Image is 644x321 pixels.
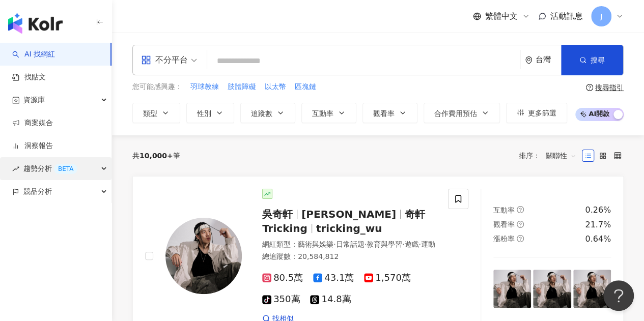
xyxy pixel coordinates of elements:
[418,240,421,248] span: ·
[485,11,518,22] span: 繁體中文
[595,83,624,92] div: 搜尋指引
[310,294,351,305] span: 14.8萬
[536,55,561,64] div: 台灣
[23,157,77,180] span: 趨勢分析
[264,81,287,93] button: 以太幣
[23,89,45,111] span: 資源庫
[141,55,151,65] span: appstore
[262,294,300,305] span: 350萬
[517,221,524,228] span: question-circle
[364,273,411,283] span: 1,570萬
[362,103,417,123] button: 觀看率
[23,180,52,203] span: 競品分析
[197,109,211,118] span: 性別
[240,103,295,123] button: 追蹤數
[141,52,188,68] div: 不分平台
[262,252,436,262] div: 總追蹤數 ： 20,584,812
[603,280,634,311] iframe: Help Scout Beacon - Open
[262,208,293,220] span: 吳奇軒
[367,240,402,248] span: 教育與學習
[525,56,533,64] span: environment
[600,11,602,22] span: J
[312,109,333,118] span: 互動率
[585,205,611,216] div: 0.26%
[585,234,611,245] div: 0.64%
[8,13,63,34] img: logo
[262,208,425,235] span: 奇軒Tricking
[517,235,524,242] span: question-circle
[294,81,317,93] button: 區塊鏈
[434,109,477,118] span: 合作費用預估
[335,240,364,248] span: 日常話題
[295,82,316,92] span: 區塊鏈
[139,152,173,160] span: 10,000+
[313,273,354,283] span: 43.1萬
[186,103,234,123] button: 性別
[364,240,366,248] span: ·
[493,235,515,243] span: 漲粉率
[316,222,382,235] span: tricking_wu
[262,240,436,250] div: 網紅類型 ：
[333,240,335,248] span: ·
[424,103,500,123] button: 合作費用預估
[493,270,531,307] img: post-image
[190,82,219,92] span: 羽球教練
[546,148,576,164] span: 關聯性
[132,82,182,92] span: 您可能感興趣：
[404,240,418,248] span: 遊戲
[373,109,395,118] span: 觀看率
[561,45,623,75] button: 搜尋
[402,240,404,248] span: ·
[143,109,157,118] span: 類型
[533,270,571,307] img: post-image
[54,164,77,174] div: BETA
[517,206,524,213] span: question-circle
[12,141,53,151] a: 洞察報告
[12,165,19,172] span: rise
[528,109,556,117] span: 更多篩選
[12,118,53,128] a: 商案媒合
[262,273,303,283] span: 80.5萬
[301,208,396,220] span: [PERSON_NAME]
[301,103,356,123] button: 互動率
[298,240,333,248] span: 藝術與娛樂
[493,206,515,214] span: 互動率
[12,49,55,60] a: searchAI 找網紅
[12,72,46,82] a: 找貼文
[190,81,219,93] button: 羽球教練
[493,220,515,228] span: 觀看率
[591,56,605,64] span: 搜尋
[132,152,180,160] div: 共 筆
[506,103,567,123] button: 更多篩選
[586,84,593,91] span: question-circle
[265,82,286,92] span: 以太幣
[421,240,435,248] span: 運動
[228,82,256,92] span: 肢體障礙
[573,270,611,307] img: post-image
[519,148,582,164] div: 排序：
[550,11,583,21] span: 活動訊息
[132,103,180,123] button: 類型
[251,109,272,118] span: 追蹤數
[165,218,242,294] img: KOL Avatar
[585,219,611,230] div: 21.7%
[227,81,257,93] button: 肢體障礙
